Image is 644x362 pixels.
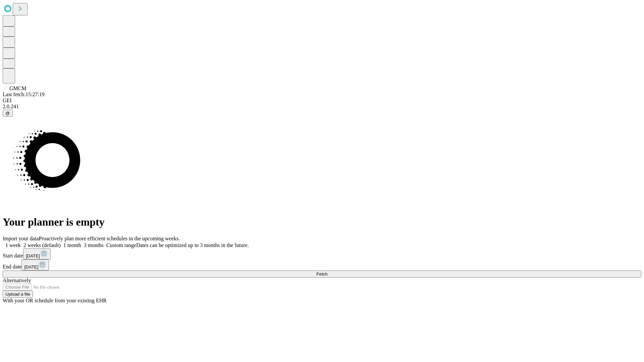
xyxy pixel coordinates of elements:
[3,270,641,278] button: Fetch
[3,248,641,259] div: Start date
[3,98,641,104] div: GEI
[3,104,641,110] div: 2.0.241
[5,242,21,248] span: 1 week
[84,242,104,248] span: 3 months
[9,85,26,91] span: GMCM
[106,242,136,248] span: Custom range
[3,92,45,97] span: Last fetch: 15:27:19
[3,110,13,117] button: @
[5,111,10,116] span: @
[316,271,327,277] span: Fetch
[26,253,40,258] span: [DATE]
[63,242,81,248] span: 1 month
[39,236,180,241] span: Proactively plan more efficient schedules in the upcoming weeks.
[3,259,641,270] div: End date
[24,264,38,269] span: [DATE]
[3,236,39,241] span: Import your data
[21,259,49,270] button: [DATE]
[3,291,33,298] button: Upload a file
[23,248,51,259] button: [DATE]
[136,242,249,248] span: Dates can be optimized up to 3 months in the future.
[3,278,31,283] span: Alternatively
[23,242,61,248] span: 2 weeks (default)
[3,216,641,228] h1: Your planner is empty
[3,298,107,303] span: With your OR schedule from your existing EHR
